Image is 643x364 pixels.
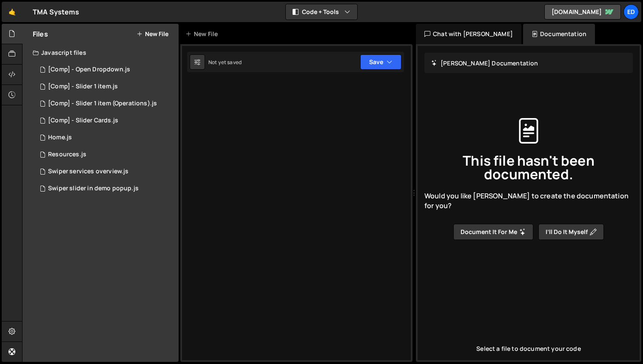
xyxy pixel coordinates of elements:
[523,24,595,44] div: Documentation
[48,100,157,107] div: [Comp] - Slider 1 item (Operations).js
[416,24,521,44] div: Chat with [PERSON_NAME]
[33,180,179,197] div: 15745/43499.js
[453,224,533,240] button: Document it for me
[286,4,357,20] button: Code + Tools
[33,129,179,146] div: 15745/41882.js
[48,117,118,124] div: [Comp] - Slider Cards.js
[48,185,139,192] div: Swiper slider in demo popup.js
[33,7,79,17] div: TMA Systems
[33,163,179,180] div: 15745/44803.js
[431,59,538,67] h2: [PERSON_NAME] Documentation
[185,30,221,38] div: New File
[208,59,242,66] div: Not yet saved
[424,191,633,210] span: Would you like [PERSON_NAME] to create the documentation for you?
[33,146,179,163] div: 15745/44306.js
[48,134,72,141] div: Home.js
[137,31,168,37] button: New File
[544,4,621,20] a: [DOMAIN_NAME]
[360,54,401,70] button: Save
[33,95,179,112] div: 15745/41948.js
[48,151,86,158] div: Resources.js
[48,66,130,73] div: [Comp] - Open Dropdown.js
[424,154,633,181] span: This file hasn't been documented.
[33,112,179,129] div: 15745/42002.js
[538,224,604,240] button: I’ll do it myself
[23,44,179,61] div: Javascript files
[33,29,48,39] h2: Files
[48,83,118,90] div: [Comp] - Slider 1 item.js
[33,61,179,78] div: 15745/41947.js
[623,4,639,20] a: Ed
[48,168,128,175] div: Swiper services overview.js
[2,2,23,22] a: 🤙
[33,78,179,95] div: 15745/41885.js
